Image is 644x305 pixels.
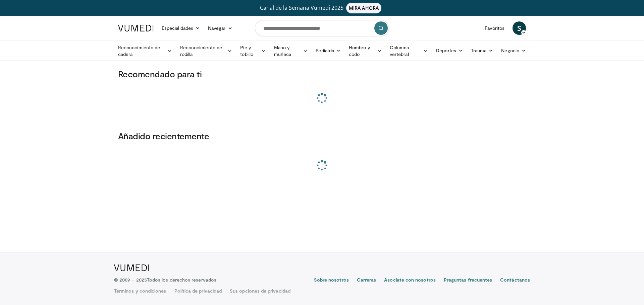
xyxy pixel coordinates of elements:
a: Preguntas frecuentes [444,277,492,285]
a: Sus opciones de privacidad [230,288,290,294]
font: Sobre nosotros [314,277,349,283]
font: Mano y muñeca [274,45,291,57]
font: Carreras [357,277,376,283]
font: Hombro y codo [349,45,370,57]
font: Reconocimiento de cadera [118,45,160,57]
font: Política de privacidad [174,288,222,294]
a: Columna vertebral [386,44,432,58]
font: Contáctanos [500,277,530,283]
a: Contáctanos [500,277,530,285]
a: Hombro y codo [345,44,386,58]
font: Recomendado para ti [118,69,202,79]
font: Columna vertebral [390,45,409,57]
font: Términos y condiciones [114,288,166,294]
font: MIRA AHORA [349,5,379,11]
font: Deportes [436,48,456,53]
input: Buscar temas, intervenciones [255,20,389,36]
a: Navegar [204,21,236,35]
a: Negocio [497,44,530,57]
font: Especialidades [162,25,193,31]
a: Pie y tobillo [236,44,270,58]
a: Especialidades [158,21,204,35]
img: Logotipo de VuMedi [118,25,154,31]
font: Pie y tobillo [240,45,253,57]
font: Favoritos [485,25,504,31]
font: Reconocimiento de rodilla [180,45,222,57]
font: © 2009 – 2025 [114,277,147,283]
font: Preguntas frecuentes [444,277,492,283]
a: Términos y condiciones [114,288,166,294]
a: Reconocimiento de rodilla [176,44,236,58]
a: Favoritos [481,21,508,35]
a: S [513,21,526,35]
font: Pediatría [316,48,334,53]
font: Añadido recientemente [118,131,209,141]
a: Carreras [357,277,376,285]
a: Política de privacidad [174,288,222,294]
a: Sobre nosotros [314,277,349,285]
a: Mano y muñeca [270,44,312,58]
font: Trauma [471,48,486,53]
font: Asociate con nosotros [384,277,435,283]
font: Negocio [501,48,519,53]
a: Asociate con nosotros [384,277,435,285]
font: Todos los derechos reservados [147,277,216,283]
a: Pediatría [312,44,345,57]
font: Sus opciones de privacidad [230,288,290,294]
a: Deportes [432,44,467,57]
font: S [517,23,521,33]
font: Navegar [208,25,226,31]
img: Logotipo de VuMedi [114,264,149,271]
a: Trauma [467,44,497,57]
a: Reconocimiento de cadera [114,44,176,58]
font: Canal de la Semana Vumedi 2025 [260,4,343,11]
a: Canal de la Semana Vumedi 2025MIRA AHORA [119,3,525,13]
